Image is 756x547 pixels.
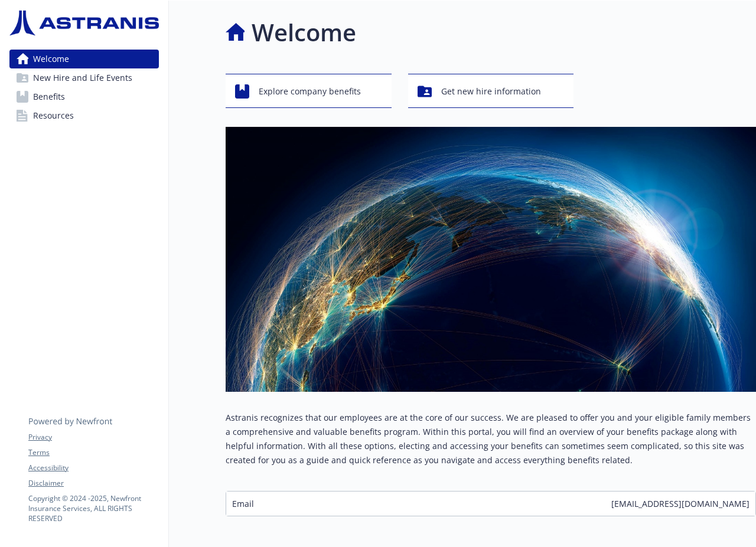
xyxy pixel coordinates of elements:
[252,15,356,50] h1: Welcome
[226,127,756,392] img: overview page banner
[28,478,158,489] a: Disclaimer
[9,87,159,106] a: Benefits
[408,74,574,108] button: Get new hire information
[611,497,750,510] span: [EMAIL_ADDRESS][DOMAIN_NAME]
[28,493,158,523] p: Copyright © 2024 - 2025 , Newfront Insurance Services, ALL RIGHTS RESERVED
[28,463,158,473] a: Accessibility
[28,432,158,443] a: Privacy
[9,68,159,87] a: New Hire and Life Events
[33,87,65,106] span: Benefits
[33,68,132,87] span: New Hire and Life Events
[259,80,361,103] span: Explore company benefits
[33,50,69,68] span: Welcome
[232,497,254,510] span: Email
[28,447,158,458] a: Terms
[226,411,756,467] p: Astranis recognizes that our employees are at the core of our success. We are pleased to offer yo...
[33,106,74,125] span: Resources
[9,106,159,125] a: Resources
[226,74,392,108] button: Explore company benefits
[9,50,159,68] a: Welcome
[441,80,541,103] span: Get new hire information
